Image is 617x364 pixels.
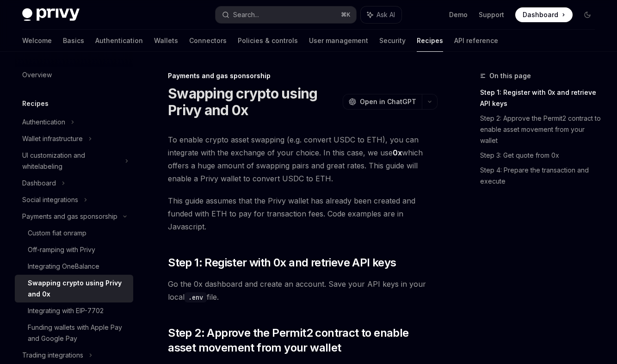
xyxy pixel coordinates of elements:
[341,11,351,19] span: ⌘ K
[28,322,128,344] div: Funding wallets with Apple Pay and Google Pay
[216,6,356,23] button: Search...⌘K
[28,305,104,316] div: Integrating with EIP-7702
[454,30,498,52] a: API reference
[95,30,143,52] a: Authentication
[15,319,133,347] a: Funding wallets with Apple Pay and Google Pay
[168,71,438,80] div: Payments and gas sponsorship
[489,70,531,81] span: On this page
[361,6,401,23] button: Ask AI
[479,10,504,19] a: Support
[168,326,438,355] span: Step 2: Approve the Permit2 contract to enable asset movement from your wallet
[379,30,406,52] a: Security
[22,98,49,109] h5: Recipes
[22,133,83,144] div: Wallet infrastructure
[22,350,83,361] div: Trading integrations
[185,292,207,302] code: .env
[168,133,438,185] span: To enable crypto asset swapping (e.g. convert USDC to ETH), you can integrate with the exchange o...
[15,258,133,275] a: Integrating OneBalance
[15,67,133,83] a: Overview
[393,148,402,158] a: 0x
[360,97,416,106] span: Open in ChatGPT
[417,30,443,52] a: Recipes
[449,10,468,19] a: Demo
[168,255,396,270] span: Step 1: Register with 0x and retrieve API keys
[343,94,422,110] button: Open in ChatGPT
[515,7,573,22] a: Dashboard
[168,278,438,303] span: Go the 0x dashboard and create an account. Save your API keys in your local file.
[63,30,84,52] a: Basics
[15,225,133,241] a: Custom fiat onramp
[480,148,602,163] a: Step 3: Get quote from 0x
[28,244,95,255] div: Off-ramping with Privy
[22,30,52,52] a: Welcome
[22,211,117,222] div: Payments and gas sponsorship
[480,111,602,148] a: Step 2: Approve the Permit2 contract to enable asset movement from your wallet
[376,10,395,19] span: Ask AI
[238,30,298,52] a: Policies & controls
[28,278,128,300] div: Swapping crypto using Privy and 0x
[480,163,602,189] a: Step 4: Prepare the transaction and execute
[189,30,227,52] a: Connectors
[480,85,602,111] a: Step 1: Register with 0x and retrieve API keys
[28,228,86,239] div: Custom fiat onramp
[22,69,52,80] div: Overview
[168,194,438,233] span: This guide assumes that the Privy wallet has already been created and funded with ETH to pay for ...
[28,261,99,272] div: Integrating OneBalance
[15,275,133,302] a: Swapping crypto using Privy and 0x
[168,85,339,118] h1: Swapping crypto using Privy and 0x
[22,150,119,172] div: UI customization and whitelabeling
[580,7,595,22] button: Toggle dark mode
[523,10,558,19] span: Dashboard
[22,117,65,128] div: Authentication
[233,9,259,20] div: Search...
[22,8,80,21] img: dark logo
[15,302,133,319] a: Integrating with EIP-7702
[22,178,56,189] div: Dashboard
[154,30,178,52] a: Wallets
[309,30,368,52] a: User management
[22,194,78,205] div: Social integrations
[15,241,133,258] a: Off-ramping with Privy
